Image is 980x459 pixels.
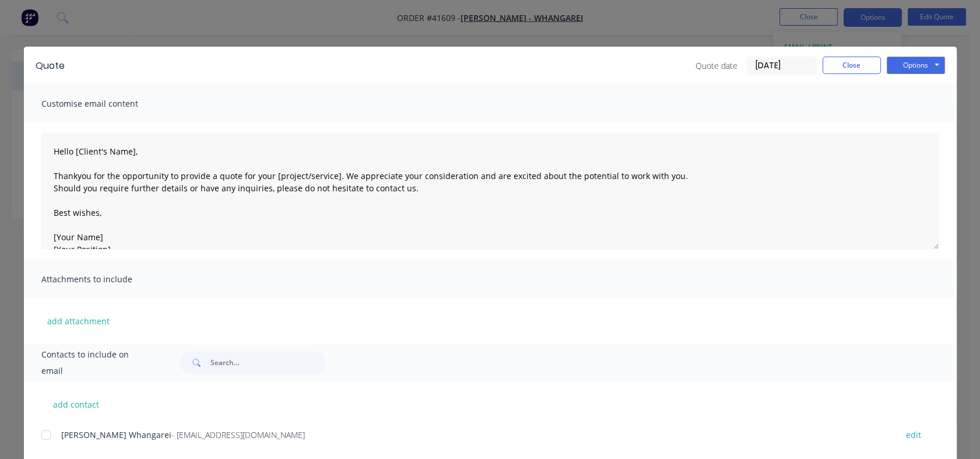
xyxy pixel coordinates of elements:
[36,59,65,73] div: Quote
[887,57,945,74] button: Options
[171,429,305,440] span: - [EMAIL_ADDRESS][DOMAIN_NAME]
[41,96,170,112] span: Customise email content
[41,346,152,379] span: Contacts to include on email
[899,427,928,443] button: edit
[210,351,326,374] input: Search...
[41,312,115,330] button: add attachment
[823,57,881,74] button: Close
[41,395,111,413] button: add contact
[696,59,737,72] span: Quote date
[41,133,939,250] textarea: Hello [Client's Name], Thankyou for the opportunity to provide a quote for your [project/service]...
[41,271,170,288] span: Attachments to include
[61,429,171,440] span: [PERSON_NAME] Whangarei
